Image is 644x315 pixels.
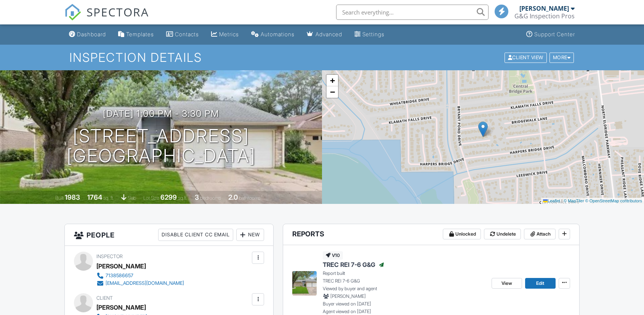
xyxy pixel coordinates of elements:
[336,5,489,20] input: Search everything...
[65,193,80,201] div: 1983
[239,195,261,201] span: bathrooms
[514,12,575,20] div: G&G Inspection Pros
[143,195,159,201] span: Lot Size
[158,229,233,241] div: Disable Client CC Email
[96,302,146,313] div: [PERSON_NAME]
[96,254,123,259] span: Inspector
[87,193,102,201] div: 1764
[351,27,388,42] a: Settings
[523,27,578,42] a: Support Center
[178,195,187,201] span: sq.ft.
[519,5,569,12] div: [PERSON_NAME]
[96,272,184,279] a: 7138586657
[219,31,239,37] div: Metrics
[228,193,238,201] div: 2.0
[103,195,114,201] span: sq. ft.
[316,31,342,37] div: Advanced
[327,86,338,98] a: Zoom out
[261,31,295,37] div: Automations
[77,31,106,37] div: Dashboard
[96,295,113,301] span: Client
[65,224,273,246] h3: People
[106,273,133,279] div: 7138586657
[106,280,184,286] div: [EMAIL_ADDRESS][DOMAIN_NAME]
[208,27,242,42] a: Metrics
[64,4,81,21] img: The Best Home Inspection Software - Spectora
[330,87,335,97] span: −
[67,126,256,166] h1: [STREET_ADDRESS] [GEOGRAPHIC_DATA]
[96,260,146,272] div: [PERSON_NAME]
[96,279,184,287] a: [EMAIL_ADDRESS][DOMAIN_NAME]
[248,27,298,42] a: Automations (Basic)
[585,199,642,203] a: © OpenStreetMap contributors
[160,193,177,201] div: 6299
[163,27,202,42] a: Contacts
[564,199,584,203] a: © MapTiler
[66,27,109,42] a: Dashboard
[195,193,199,201] div: 3
[69,51,575,64] h1: Inspection Details
[304,27,345,42] a: Advanced
[534,31,575,37] div: Support Center
[128,195,136,201] span: slab
[64,10,149,26] a: SPECTORA
[549,52,574,63] div: More
[175,31,199,37] div: Contacts
[236,229,264,241] div: New
[505,52,547,63] div: Client View
[478,121,488,137] img: Marker
[362,31,384,37] div: Settings
[561,199,562,203] span: |
[126,31,154,37] div: Templates
[327,75,338,86] a: Zoom in
[330,76,335,85] span: +
[103,108,219,119] h3: [DATE] 1:00 pm - 3:30 pm
[55,195,64,201] span: Built
[200,195,221,201] span: bedrooms
[543,199,560,203] a: Leaflet
[504,54,549,60] a: Client View
[115,27,157,42] a: Templates
[87,4,149,20] span: SPECTORA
